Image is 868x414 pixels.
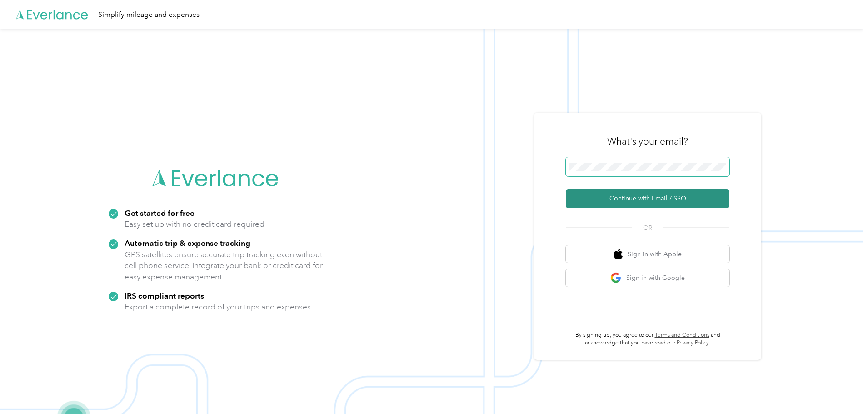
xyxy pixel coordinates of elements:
[98,9,200,20] div: Simplify mileage and expenses
[125,238,250,248] strong: Automatic trip & expense tracking
[607,135,688,148] h3: What's your email?
[610,272,622,284] img: google logo
[125,301,313,313] p: Export a complete record of your trips and expenses.
[125,249,323,283] p: GPS satellites ensure accurate trip tracking even without cell phone service. Integrate your bank...
[632,223,663,233] span: OR
[655,332,709,339] a: Terms and Conditions
[614,249,623,260] img: apple logo
[125,208,195,218] strong: Get started for free
[566,189,729,208] button: Continue with Email / SSO
[677,339,709,346] a: Privacy Policy
[125,291,204,300] strong: IRS compliant reports
[566,245,729,263] button: apple logoSign in with Apple
[566,269,729,287] button: google logoSign in with Google
[566,331,729,347] p: By signing up, you agree to our and acknowledge that you have read our .
[125,219,264,230] p: Easy set up with no credit card required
